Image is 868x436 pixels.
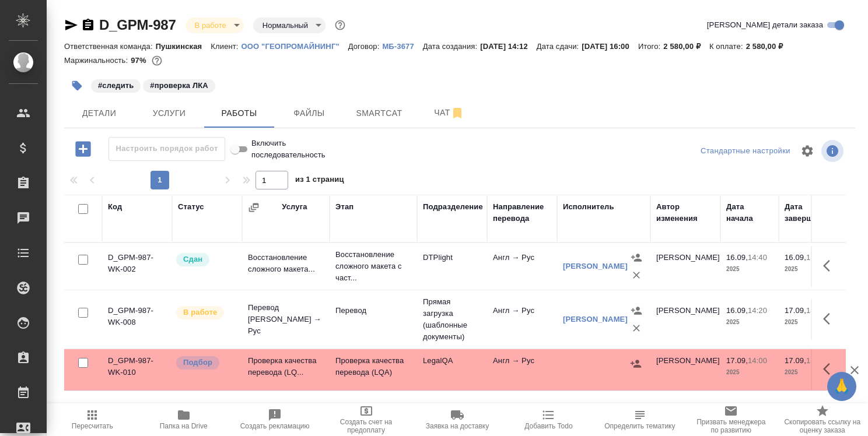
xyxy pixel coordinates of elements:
span: Папка на Drive [160,422,208,430]
td: [PERSON_NAME] [650,349,720,390]
p: Ответственная команда: [64,42,156,51]
p: 97% [131,56,149,65]
p: Дата создания: [423,42,480,51]
p: 2025 [785,263,831,275]
span: Включить последовательность [251,138,325,161]
button: Добавить тэг [64,73,90,99]
div: Исполнитель [563,201,614,213]
span: Чат [421,106,477,120]
p: 15:30 [806,356,825,365]
div: В работе [253,17,325,33]
span: Создать рекламацию [240,422,310,430]
p: Итого: [638,42,663,51]
button: Призвать менеджера по развитию [685,403,776,436]
button: Сгруппировать [248,202,260,213]
span: Скопировать ссылку на оценку заказа [784,418,861,434]
div: Подразделение [423,201,483,213]
p: К оплате: [709,42,746,51]
td: D_GPM-987-WK-010 [102,349,172,390]
td: [PERSON_NAME] [650,246,720,287]
button: Назначить [628,302,645,319]
td: D_GPM-987-WK-002 [102,246,172,287]
p: 16.09, [726,306,748,315]
span: Посмотреть информацию [821,140,846,162]
span: из 1 страниц [295,173,344,189]
p: [DATE] 16:00 [582,42,638,51]
div: В работе [185,17,244,33]
span: [PERSON_NAME] детали заказа [707,19,823,31]
span: Настроить таблицу [793,137,821,165]
button: Здесь прячутся важные кнопки [816,355,844,383]
button: 75.01 RUB; [149,53,164,68]
a: [PERSON_NAME] [563,262,628,270]
td: Прямая загрузка (шаблонные документы) [417,290,487,349]
p: 14:40 [748,253,767,262]
p: Маржинальность: [64,56,131,65]
td: LegalQA [417,349,487,390]
div: Этап [335,201,353,213]
p: Договор: [348,42,383,51]
svg: Отписаться [450,106,464,120]
span: следить [90,80,142,90]
button: Доп статусы указывают на важность/срочность заказа [332,17,348,33]
a: ООО "ГЕОПРОМАЙНИНГ" [242,41,348,51]
span: Файлы [281,106,337,121]
p: 17.09, [785,356,806,365]
span: проверка ЛКА [142,80,216,90]
span: Заявка на доставку [426,422,489,430]
div: Дата завершения [785,201,831,224]
button: Добавить работу [67,137,99,161]
p: 17.09, [726,356,748,365]
button: Назначить [627,355,645,372]
p: 17:30 [806,253,825,262]
p: Проверка качества перевода (LQA) [335,355,411,378]
button: Здесь прячутся важные кнопки [816,305,844,333]
div: Автор изменения [656,201,715,224]
span: Создать счет на предоплату [327,418,404,434]
p: 2 580,00 ₽ [663,42,709,51]
p: Подбор [183,357,212,368]
p: Клиент: [211,42,241,51]
p: Сдан [183,254,202,265]
span: Пересчитать [72,422,113,430]
p: 2 580,00 ₽ [746,42,792,51]
p: 14:00 [806,306,825,315]
p: 16.09, [785,253,806,262]
p: 2025 [726,263,773,275]
div: Статус [178,201,204,213]
a: [PERSON_NAME] [563,315,628,324]
p: 14:00 [748,356,767,365]
button: Удалить [628,266,645,284]
button: Определить тематику [594,403,685,436]
span: 🙏 [832,374,852,399]
div: split button [698,142,793,160]
span: Smartcat [351,106,407,121]
button: В работе [191,20,230,30]
p: 2025 [726,367,773,378]
div: Менеджер проверил работу исполнителя, передает ее на следующий этап [175,252,236,268]
p: 17.09, [785,306,806,315]
button: Создать рекламацию [229,403,320,436]
p: ООО "ГЕОПРОМАЙНИНГ" [242,42,348,51]
button: Удалить [628,319,645,337]
span: Добавить Todo [524,422,572,430]
p: #проверка ЛКА [150,80,208,92]
p: 2025 [785,367,831,378]
a: МБ-3677 [382,41,422,51]
p: 2025 [785,317,831,328]
td: DTPlight [417,246,487,287]
div: Услуга [282,201,307,213]
td: D_GPM-987-WK-008 [102,299,172,340]
button: Скопировать ссылку для ЯМессенджера [64,18,78,32]
button: Назначить [628,249,645,266]
span: Детали [71,106,127,121]
div: Исполнитель выполняет работу [175,305,236,321]
button: Создать счет на предоплату [320,403,411,436]
button: Заявка на доставку [412,403,503,436]
p: В работе [183,307,217,318]
p: 16.09, [726,253,748,262]
div: Код [108,201,122,213]
button: Добавить Todo [503,403,594,436]
button: Скопировать ссылку на оценку заказа [777,403,868,436]
div: Направление перевода [493,201,551,224]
